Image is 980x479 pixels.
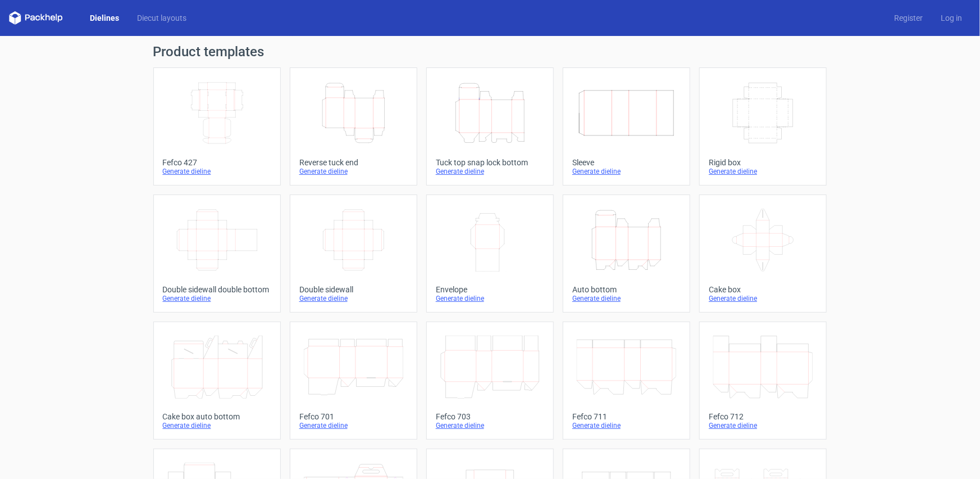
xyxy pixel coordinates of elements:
[153,195,281,313] a: Double sidewall double bottomGenerate dieline
[128,12,195,24] a: Diecut layouts
[163,294,271,303] div: Generate dieline
[709,285,817,294] div: Cake box
[81,12,128,24] a: Dielines
[426,195,554,313] a: EnvelopeGenerate dieline
[436,294,544,303] div: Generate dieline
[290,67,417,186] a: Reverse tuck endGenerate dieline
[290,195,417,313] a: Double sidewallGenerate dieline
[153,45,827,58] h1: Product templates
[709,158,817,167] div: Rigid box
[299,158,408,167] div: Reverse tuck end
[299,285,408,294] div: Double sidewall
[572,285,681,294] div: Auto bottom
[436,412,544,421] div: Fefco 703
[163,158,271,167] div: Fefco 427
[299,294,408,303] div: Generate dieline
[932,12,971,24] a: Log in
[709,167,817,176] div: Generate dieline
[163,167,271,176] div: Generate dieline
[299,421,408,430] div: Generate dieline
[299,412,408,421] div: Fefco 701
[572,294,681,303] div: Generate dieline
[709,294,817,303] div: Generate dieline
[436,421,544,430] div: Generate dieline
[572,421,681,430] div: Generate dieline
[885,12,932,24] a: Register
[163,412,271,421] div: Cake box auto bottom
[436,167,544,176] div: Generate dieline
[572,167,681,176] div: Generate dieline
[563,322,690,440] a: Fefco 711Generate dieline
[163,285,271,294] div: Double sidewall double bottom
[436,285,544,294] div: Envelope
[563,195,690,313] a: Auto bottomGenerate dieline
[709,412,817,421] div: Fefco 712
[436,158,544,167] div: Tuck top snap lock bottom
[563,67,690,186] a: SleeveGenerate dieline
[699,195,827,313] a: Cake boxGenerate dieline
[572,158,681,167] div: Sleeve
[153,322,281,440] a: Cake box auto bottomGenerate dieline
[299,167,408,176] div: Generate dieline
[709,421,817,430] div: Generate dieline
[426,67,554,186] a: Tuck top snap lock bottomGenerate dieline
[572,412,681,421] div: Fefco 711
[290,322,417,440] a: Fefco 701Generate dieline
[163,421,271,430] div: Generate dieline
[699,322,827,440] a: Fefco 712Generate dieline
[699,67,827,186] a: Rigid boxGenerate dieline
[426,322,554,440] a: Fefco 703Generate dieline
[153,67,281,186] a: Fefco 427Generate dieline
